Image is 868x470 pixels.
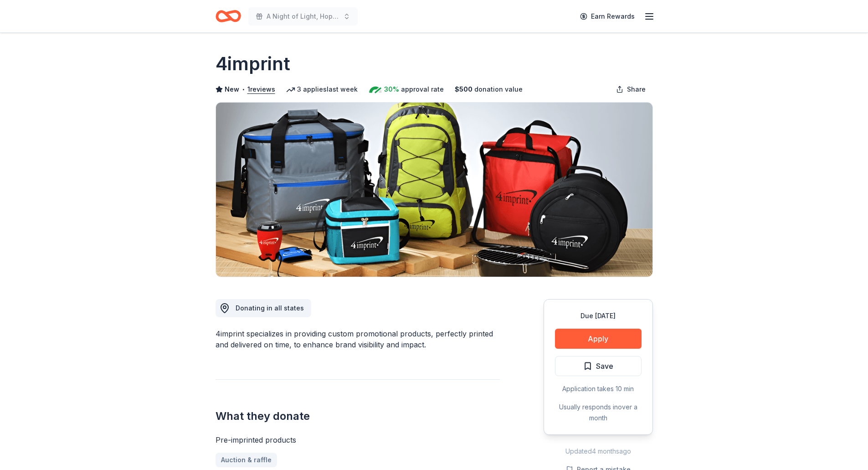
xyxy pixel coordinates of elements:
span: 30% [384,84,399,95]
div: 4imprint specializes in providing custom promotional products, perfectly printed and delivered on... [216,328,500,350]
span: donation value [474,84,523,95]
span: Save [596,360,613,372]
div: Due [DATE] [555,310,642,321]
h2: What they donate [216,409,500,424]
div: Usually responds in over a month [555,402,642,424]
button: Save [555,356,642,376]
img: Image for 4imprint [216,103,652,277]
span: New [225,84,239,95]
div: Pre-imprinted products [216,434,500,445]
button: A Night of Light, Hope, and Legacy Gala 2026 [248,7,358,26]
button: Share [609,80,653,98]
span: approval rate [401,84,444,95]
div: 3 applies last week [286,84,358,95]
span: Share [627,84,646,95]
span: A Night of Light, Hope, and Legacy Gala 2026 [267,11,339,22]
a: Auction & raffle [216,453,277,467]
a: Home [216,5,241,27]
div: Application takes 10 min [555,383,642,394]
span: • [241,86,245,93]
button: 1reviews [247,84,275,95]
a: Earn Rewards [575,8,640,25]
div: Updated 4 months ago [544,446,653,457]
span: Donating in all states [236,304,304,312]
h1: 4imprint [216,51,290,77]
span: $ 500 [455,84,473,95]
button: Apply [555,329,642,349]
